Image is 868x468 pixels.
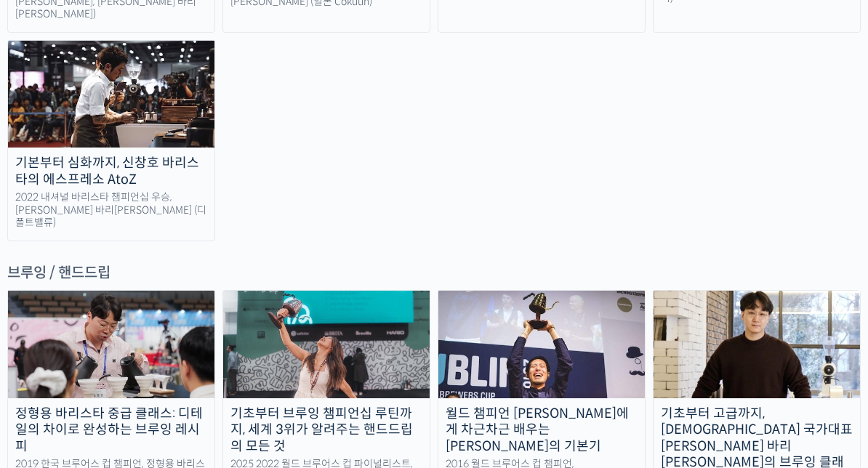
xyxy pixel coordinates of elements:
[8,291,214,398] img: advanced-brewing_course-thumbnail.jpeg
[223,406,430,455] div: 기초부터 브루잉 챔피언십 루틴까지, 세계 3위가 알려주는 핸드드립의 모든 것
[4,347,96,384] a: 홈
[225,369,242,381] span: 설정
[133,370,150,382] span: 대화
[188,347,279,384] a: 설정
[7,263,861,283] div: 브루잉 / 핸드드립
[654,291,860,398] img: sanghopark-thumbnail.jpg
[8,155,214,187] div: 기본부터 심화까지, 신창호 바리스타의 에스프레소 AtoZ
[96,347,188,384] a: 대화
[438,291,645,398] img: fundamentals-of-brewing_course-thumbnail.jpeg
[7,40,215,241] a: 기본부터 심화까지, 신창호 바리스타의 에스프레소 AtoZ 2022 내셔널 바리스타 챔피언십 우승, [PERSON_NAME] 바리[PERSON_NAME] (디폴트밸류)
[223,291,430,398] img: from-brewing-basics-to-competition_course-thumbnail.jpg
[438,406,645,455] div: 월드 챔피언 [PERSON_NAME]에게 차근차근 배우는 [PERSON_NAME]의 기본기
[8,191,214,230] div: 2022 내셔널 바리스타 챔피언십 우승, [PERSON_NAME] 바리[PERSON_NAME] (디폴트밸류)
[8,406,214,455] div: 정형용 바리스타 중급 클래스: 디테일의 차이로 완성하는 브루잉 레시피
[46,369,55,381] span: 홈
[8,41,214,148] img: changhoshin_thumbnail2.jpeg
